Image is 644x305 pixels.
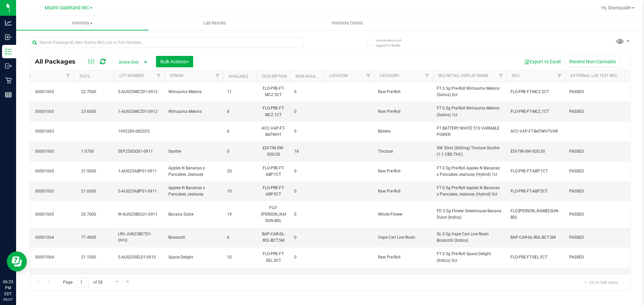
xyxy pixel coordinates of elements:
span: 20.7000 [78,210,100,219]
span: 10 [227,254,253,260]
inline-svg: Analytics [5,19,12,26]
button: Export to Excel [520,56,565,67]
a: Filter [554,70,565,82]
span: Banana Dulce [168,211,219,218]
span: FT 0.5g Pre-Roll Wimauma Melons (Sativa) 1ct [437,105,502,118]
span: FLO-PRE-FT-MCZ.1CT [511,108,561,115]
span: 0 [294,108,320,115]
inline-svg: Inbound [5,34,12,41]
a: 00001065 [35,169,54,173]
button: Receive Non-Cannabis [565,56,620,67]
span: Whole Flower [378,211,429,218]
span: Raw Pre-Roll [378,108,429,115]
span: 0 [294,128,320,135]
span: 77.4000 [78,233,100,242]
span: PASSED [569,89,628,95]
inline-svg: Retail [5,77,12,84]
a: 00001063 [35,129,54,134]
span: 1-AUG25ABP01-0911 [118,168,160,174]
div: EDI-BAK-HT-[PERSON_NAME] [261,273,286,287]
a: Filter [153,70,164,82]
button: Bulk Actions [156,56,193,67]
span: FLO-PRE-FT-MCZ.5CT [511,89,561,95]
span: Bulk Actions [160,59,189,64]
span: 10 [227,188,253,195]
span: Include items not tagged for facility [376,38,409,48]
span: Inventory [16,20,149,26]
span: PASSED [569,234,628,241]
span: PASSED [569,211,628,218]
div: ACC-VAP-FT-BATWHT [261,125,286,139]
span: Soothe [168,148,219,155]
inline-svg: Outbound [5,63,12,69]
span: Vape Cart Live Rosin [378,234,429,241]
span: EDI-TIN-SW-SOO.30 [511,148,561,155]
a: 00001065 [35,149,54,154]
span: Page of 28 [57,277,108,288]
span: Raw Pre-Roll [378,254,429,260]
span: FD 3.5g Flower Greenhouse Banana Dulce (Indica) [437,208,502,221]
span: 21.6000 [78,186,100,196]
span: 0 [294,211,320,218]
iframe: Resource center [7,251,27,272]
a: Inventory [16,16,149,30]
a: 00001065 [35,109,54,114]
span: PASSED [569,108,628,115]
span: FT BATTERY WHITE 510 VARIABLE POWER [437,125,502,138]
span: Inventory Counts [323,20,372,26]
span: 23.6000 [78,107,100,117]
a: SKU [512,73,520,78]
a: Available [228,74,249,79]
a: Filter [212,70,223,82]
span: 6 [227,128,253,135]
span: All Packages [35,58,82,65]
a: 00001065 [35,212,54,217]
a: Category [379,73,399,78]
span: EDI-BAK-HT-[PERSON_NAME] [511,273,561,286]
span: Apples N Bananas x Pancakes Jealousy [168,165,219,178]
span: Apples N Bananas x Pancakes Jealousy [168,185,219,198]
inline-svg: Reports [5,91,12,98]
a: Location [329,73,348,78]
a: 00001064 [35,255,54,259]
span: 5-AUG25SEL01-0910 [118,254,160,260]
div: FLO-PRE-FT-ABP.5CT [261,184,286,198]
a: Filter [621,70,632,82]
span: 0 [294,234,320,241]
span: SEP25SOO01-0911 [118,148,160,155]
span: FT 0.5g Pre-Roll Apples N Bananas x Pancakes Jealousy (Hybrid) 1ct [437,165,502,178]
span: Raw Pre-Roll [378,168,429,174]
span: Space Delight [168,254,219,260]
span: 0 [294,168,320,174]
span: FLO-PRE-FT-ABP.5CT [511,188,561,195]
span: W-AUG25BDL01-0911 [118,211,160,218]
span: 6 [227,234,253,241]
a: Sku Retail Display Name [438,73,488,78]
p: 09/27 [3,297,13,302]
a: Filter [422,70,433,82]
span: 0 [294,89,320,95]
span: LRV-JUN25BCT01-0910 [118,231,160,244]
span: 1992285-082025 [118,128,160,135]
span: Hi, Shanquale! [601,5,631,10]
p: 06:25 PM EDT [3,279,13,297]
a: 00001065 [35,189,54,194]
a: External Lab Test Result [571,73,623,78]
div: FLO-PRE-FT-MCZ.1CT [261,104,286,119]
span: Raw Pre-Roll [378,188,429,195]
span: FT 0.5g Pre-Roll Apples N Bananas x Pancakes Jealousy (Hybrid) 5ct [437,185,502,198]
div: EDI-TIN-SW-SOO.30 [261,144,286,158]
span: 20 [227,168,253,174]
span: FT 0.5g Pre-Roll Wimauma Melons (Sativa) 5ct [437,85,502,98]
span: 21.9000 [78,166,100,176]
span: GL 0.5g Vape Cart Live Rosin Bosscotti (Indica) [437,231,502,244]
a: Description [262,74,287,79]
input: Search Package ID, Item Name, SKU, Lot or Part Number... [30,37,304,48]
inline-svg: Inventory [5,48,12,55]
span: 8 [227,108,253,115]
span: Wimauma Melons [168,89,219,95]
span: Tincture [378,148,429,155]
span: 0 [294,188,320,195]
a: Filter [363,70,374,82]
a: 00001065 [35,89,54,94]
